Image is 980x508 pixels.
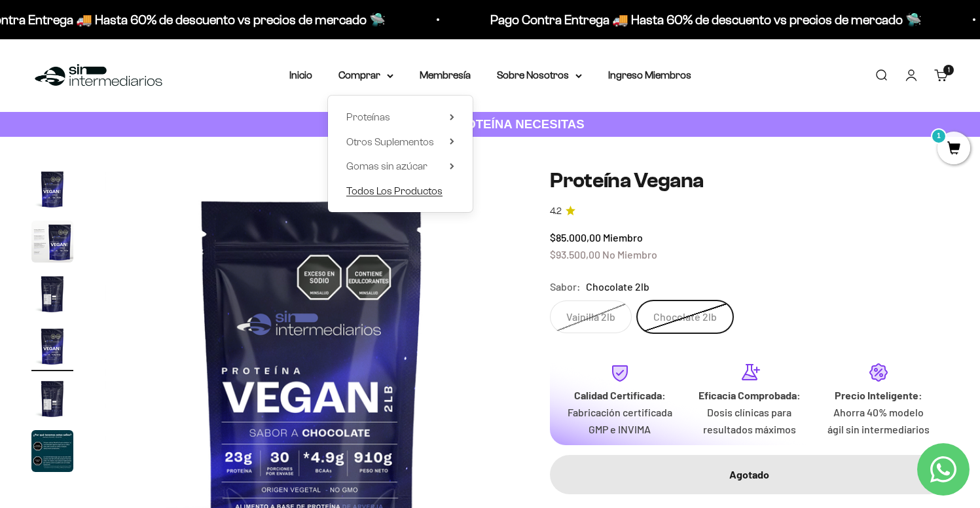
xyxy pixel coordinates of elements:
button: Agotado [550,455,949,494]
a: 1 [937,142,970,156]
button: Ir al artículo 6 [31,430,73,476]
p: Pago Contra Entrega 🚚 Hasta 60% de descuento vs precios de mercado 🛸 [387,9,818,30]
summary: Sobre Nosotros [497,67,582,84]
a: Ingreso Miembros [608,69,691,81]
p: Fabricación certificada GMP e INVIMA [566,404,674,437]
h1: Proteína Vegana [550,168,949,193]
span: Todos Los Productos [346,185,443,196]
summary: Gomas sin azúcar [346,158,454,175]
span: No Miembro [602,248,657,261]
summary: Comprar [338,67,393,84]
button: Ir al artículo 1 [31,168,73,214]
span: $85.000,00 [550,231,601,244]
strong: Precio Inteligente: [835,389,922,401]
strong: Eficacia Comprobada: [699,389,801,401]
p: Ahorra 40% modelo ágil sin intermediarios [824,404,933,437]
img: Proteína Vegana [31,325,73,367]
mark: 1 [931,128,947,144]
p: Dosis clínicas para resultados máximos [695,404,804,437]
img: Proteína Vegana [31,168,73,210]
strong: CUANTA PROTEÍNA NECESITAS [395,117,585,131]
span: 1 [948,67,950,73]
img: Proteína Vegana [31,273,73,315]
img: Proteína Vegana [31,221,73,263]
span: Miembro [603,231,643,244]
span: $93.500,00 [550,248,600,261]
a: Membresía [420,69,471,81]
button: Ir al artículo 5 [31,378,73,424]
button: Ir al artículo 2 [31,221,73,266]
button: Ir al artículo 3 [31,273,73,319]
span: Otros Suplementos [346,136,434,147]
span: Chocolate 2lb [586,278,649,295]
img: Proteína Vegana [31,378,73,420]
div: Agotado [576,466,922,483]
summary: Otros Suplementos [346,134,454,151]
img: Proteína Vegana [31,430,73,472]
summary: Proteínas [346,109,454,126]
span: Gomas sin azúcar [346,160,427,172]
a: Todos Los Productos [346,183,454,200]
button: Ir al artículo 4 [31,325,73,371]
a: Inicio [289,69,312,81]
span: 4.2 [550,204,562,219]
a: 4.24.2 de 5.0 estrellas [550,204,949,219]
legend: Sabor: [550,278,581,295]
strong: Calidad Certificada: [574,389,666,401]
span: Proteínas [346,111,390,122]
